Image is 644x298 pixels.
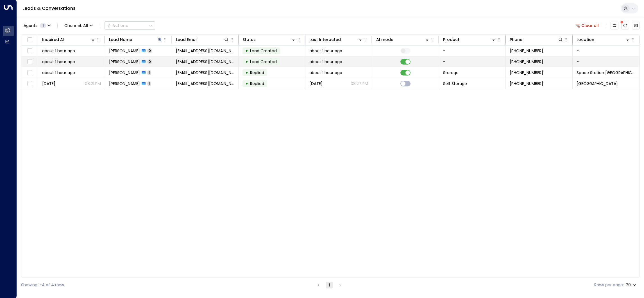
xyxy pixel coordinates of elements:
[105,21,155,30] button: Actions
[176,59,235,65] span: victoria_swain@hotmail.com
[26,58,33,65] span: Toggle select row
[577,70,636,75] span: Space Station Garretts Green
[22,5,76,12] a: Leads & Conversations
[40,23,46,28] span: 1
[309,36,341,43] div: Last Interacted
[376,36,393,43] div: AI mode
[26,69,33,76] span: Toggle select row
[245,68,248,77] div: •
[510,59,543,65] span: +447407130293
[21,282,64,288] div: Showing 1-4 of 4 rows
[26,47,33,54] span: Toggle select row
[250,59,277,65] span: Lead Created
[309,70,342,75] span: about 1 hour ago
[21,22,53,29] button: Agents1
[250,70,264,75] span: Replied
[42,59,75,65] span: about 1 hour ago
[42,70,75,75] span: about 1 hour ago
[176,48,235,54] span: victoria_swain@hotmail.com
[109,70,140,75] span: Victoria Swain
[309,59,342,65] span: about 1 hour ago
[351,81,368,86] p: 08:27 PM
[439,56,506,67] td: -
[577,36,631,43] div: Location
[594,282,624,288] label: Rows per page:
[176,70,235,75] span: victoria_swain@hotmail.com
[105,21,155,30] div: Button group with a nested menu
[309,81,323,86] span: May 08, 2025
[510,36,522,43] div: Phone
[147,48,152,53] span: 0
[250,81,264,86] span: Replied
[577,81,618,86] span: Space Station Stirchley
[26,80,33,87] span: Toggle select row
[443,81,467,86] span: Self Storage
[443,36,497,43] div: Product
[626,281,638,289] div: 20
[109,36,163,43] div: Lead Name
[309,36,363,43] div: Last Interacted
[242,36,256,43] div: Status
[573,22,601,29] button: Clear all
[443,36,459,43] div: Product
[573,45,640,56] td: -
[42,36,65,43] div: Inquired At
[83,23,88,28] span: All
[510,36,563,43] div: Phone
[109,59,140,65] span: Victoria Swain
[176,81,235,86] span: caz2110@gmail.com
[510,81,543,86] span: +447847255537
[250,48,277,54] span: Lead Created
[107,23,128,28] div: Actions
[577,36,594,43] div: Location
[439,45,506,56] td: -
[573,56,640,67] td: -
[109,81,140,86] span: Caroline Swain
[147,81,151,86] span: 1
[42,36,96,43] div: Inquired At
[315,281,344,288] nav: pagination navigation
[176,36,230,43] div: Lead Email
[62,22,95,29] button: Channel:All
[62,22,95,29] span: Channel:
[309,48,342,54] span: about 1 hour ago
[24,24,37,27] span: Agents
[611,22,618,29] button: Customize
[147,59,152,64] span: 0
[326,282,333,288] button: page 1
[443,70,459,75] span: Storage
[242,36,296,43] div: Status
[26,36,33,43] span: Toggle select all
[510,48,543,54] span: +447407130293
[632,22,640,29] button: Archived Leads
[245,79,248,88] div: •
[147,70,151,75] span: 1
[42,81,55,86] span: May 08, 2025
[176,36,198,43] div: Lead Email
[510,70,543,75] span: +447407130293
[85,81,101,86] p: 08:21 PM
[42,48,75,54] span: about 1 hour ago
[376,36,430,43] div: AI mode
[245,46,248,56] div: •
[245,57,248,67] div: •
[621,22,629,29] span: There are new threads available. Refresh the grid to view the latest updates.
[109,36,132,43] div: Lead Name
[109,48,140,54] span: Victoria Swain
